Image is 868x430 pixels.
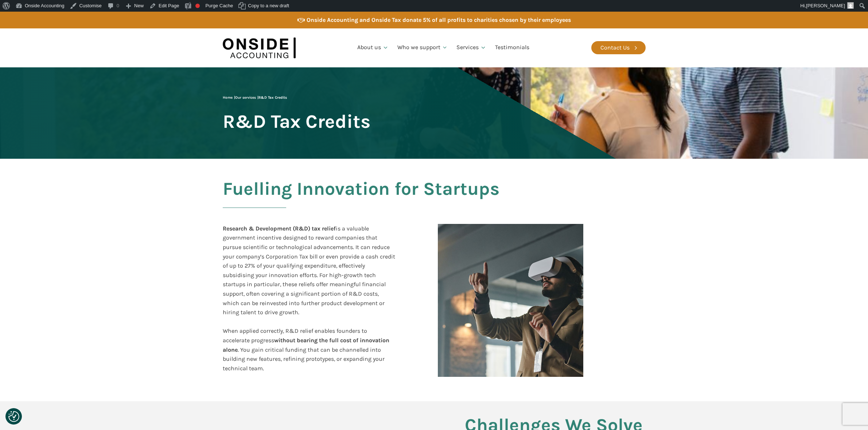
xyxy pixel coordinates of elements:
span: [PERSON_NAME] [806,3,845,8]
button: Consent Preferences [8,411,19,422]
span: R&D Tax Credits [258,95,287,100]
div: Contact Us [600,43,630,52]
div: Onside Accounting and Onside Tax donate 5% of all profits to charities chosen by their employees [307,15,571,25]
span: R&D Tax Credits [223,111,370,131]
div: is a valuable government incentive designed to reward companies that pursue scientific or technol... [223,224,395,382]
span: | | [223,95,287,100]
a: Testimonials [491,35,534,60]
a: Who we support [393,35,452,60]
h2: Fuelling Innovation for Startups [223,179,646,217]
a: Services [452,35,491,60]
div: Focus keyphrase not set [195,4,200,8]
img: Revisit consent button [8,411,19,422]
img: Onside Accounting [223,34,296,62]
b: Research & Development (R&D) [223,225,310,232]
a: Our services [235,95,256,100]
a: Home [223,95,233,100]
a: About us [353,35,393,60]
a: Contact Us [591,41,646,54]
b: tax relief [312,225,336,232]
b: without bearing the full cost of innovation alone [223,337,389,353]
